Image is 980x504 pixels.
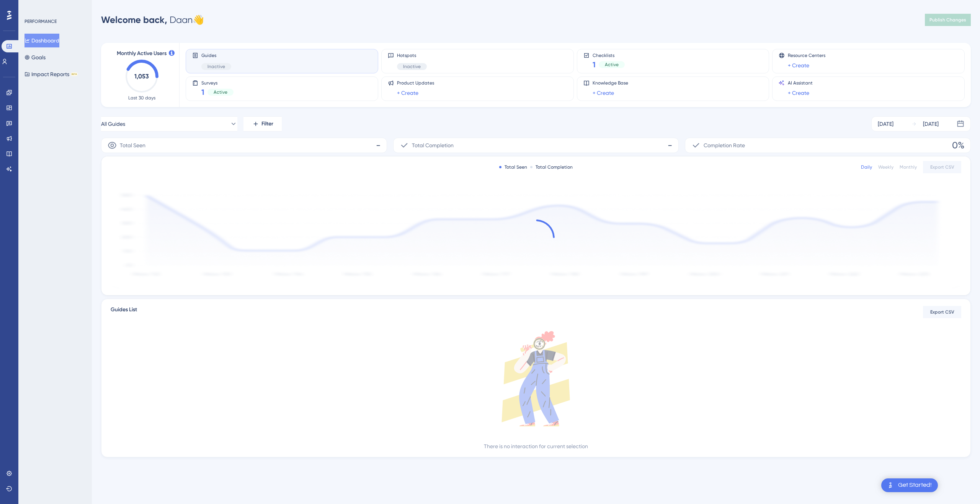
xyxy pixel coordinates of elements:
[923,306,961,318] button: Export CSV
[120,141,145,150] span: Total Seen
[881,478,938,492] div: Open Get Started! checklist
[878,119,893,128] div: [DATE]
[898,481,932,489] div: Get Started!
[128,95,155,101] span: Last 30 days
[207,63,225,70] span: Inactive
[861,164,872,170] div: Daily
[101,14,167,25] span: Welcome back,
[403,63,421,70] span: Inactive
[201,52,231,59] span: Guides
[952,139,964,151] span: 0%
[101,119,125,128] span: All Guides
[930,309,954,315] span: Export CSV
[788,61,809,70] a: + Create
[925,14,971,26] button: Publish Changes
[397,88,418,98] a: + Create
[24,34,59,47] button: Dashboard
[788,88,809,98] a: + Create
[24,67,78,81] button: Impact ReportsBETA
[134,73,149,80] text: 1,053
[397,52,427,59] span: Hotspots
[530,164,573,170] div: Total Completion
[101,116,237,132] button: All Guides
[412,141,454,150] span: Total Completion
[111,305,137,319] span: Guides List
[788,80,813,86] span: AI Assistant
[930,164,954,170] span: Export CSV
[788,52,825,59] span: Resource Centers
[117,49,167,58] span: Monthly Active Users
[704,141,745,150] span: Completion Rate
[243,116,282,132] button: Filter
[593,52,625,58] span: Checklists
[499,164,527,170] div: Total Seen
[24,18,57,24] div: PERFORMANCE
[261,119,273,128] span: Filter
[923,119,939,128] div: [DATE]
[484,442,588,451] div: There is no interaction for current selection
[214,89,227,95] span: Active
[101,14,204,26] div: Daan 👋
[605,62,619,68] span: Active
[71,72,78,76] div: BETA
[593,59,596,70] span: 1
[201,87,204,98] span: 1
[886,481,895,490] img: launcher-image-alternative-text
[593,80,628,86] span: Knowledge Base
[376,139,381,151] span: -
[923,161,961,173] button: Export CSV
[593,88,614,98] a: + Create
[900,164,917,170] div: Monthly
[397,80,434,86] span: Product Updates
[24,50,46,64] button: Goals
[878,164,893,170] div: Weekly
[668,139,672,151] span: -
[201,80,234,85] span: Surveys
[929,17,966,23] span: Publish Changes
